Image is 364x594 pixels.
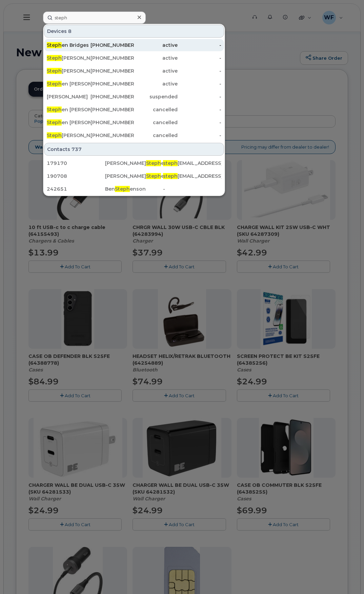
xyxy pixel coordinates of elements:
div: [PERSON_NAME] [47,93,90,100]
a: Steph[PERSON_NAME][PHONE_NUMBER]cancelled- [44,129,224,141]
div: - [178,68,221,74]
div: Ben enson [105,186,163,192]
div: [EMAIL_ADDRESS][PERSON_NAME][DOMAIN_NAME] [163,173,221,179]
span: Steph [47,81,62,87]
div: 242651 [47,186,105,192]
div: [PERSON_NAME] ens [105,173,163,179]
span: Steph [47,68,62,74]
div: - [178,106,221,113]
a: 179170[PERSON_NAME]Stephensonsteph[EMAIL_ADDRESS][PERSON_NAME][DOMAIN_NAME] [44,157,224,169]
div: [PHONE_NUMBER] [90,55,134,61]
span: Steph [146,160,161,166]
div: - [178,42,221,49]
div: [PHONE_NUMBER] [90,42,134,49]
div: - [178,93,221,100]
span: Steph [47,55,62,61]
span: 8 [68,28,72,35]
div: cancelled [134,132,178,139]
span: Steph [115,186,130,192]
div: en Bridges [47,42,90,49]
div: cancelled [134,106,178,113]
div: - [178,80,221,87]
span: Steph [47,119,62,126]
span: Steph [47,42,62,48]
div: Contacts [44,143,224,156]
a: Steph[PERSON_NAME][PHONE_NUMBER]active- [44,52,224,64]
span: Steph [47,107,62,113]
div: [PHONE_NUMBER] [90,119,134,126]
div: [PERSON_NAME] enson [105,160,163,167]
div: active [134,68,178,74]
div: [PHONE_NUMBER] [90,132,134,139]
div: [PHONE_NUMBER] [90,106,134,113]
div: [PHONE_NUMBER] [90,93,134,100]
div: - [178,132,221,139]
div: 190708 [47,173,105,179]
a: Steph[PERSON_NAME][PHONE_NUMBER]active- [44,65,224,77]
a: [PERSON_NAME][PHONE_NUMBER]suspended- [44,91,224,103]
div: - [163,186,221,192]
div: en [PERSON_NAME] [47,119,90,126]
div: [PHONE_NUMBER] [90,68,134,74]
input: Find something... [43,12,146,24]
div: [PERSON_NAME] [47,68,90,74]
a: 190708[PERSON_NAME]Stephenssteph[EMAIL_ADDRESS][PERSON_NAME][DOMAIN_NAME] [44,170,224,182]
a: Stephen Bridges[PHONE_NUMBER]active- [44,39,224,51]
div: [PERSON_NAME] [47,55,90,61]
div: - [178,55,221,61]
div: suspended [134,93,178,100]
div: [PERSON_NAME] [47,132,90,139]
div: en [PERSON_NAME] [47,80,90,87]
div: Devices [44,25,224,38]
div: en [PERSON_NAME] [47,106,90,113]
div: cancelled [134,119,178,126]
a: Stephen [PERSON_NAME][PHONE_NUMBER]active- [44,78,224,90]
div: 179170 [47,160,105,167]
span: 737 [72,146,82,153]
span: Steph [47,132,62,138]
a: Stephen [PERSON_NAME][PHONE_NUMBER]cancelled- [44,103,224,116]
a: Stephen [PERSON_NAME][PHONE_NUMBER]cancelled- [44,116,224,129]
div: [PHONE_NUMBER] [90,80,134,87]
span: steph [163,160,178,166]
div: [EMAIL_ADDRESS][PERSON_NAME][DOMAIN_NAME] [163,160,221,167]
div: active [134,80,178,87]
a: 242651BenStephenson- [44,183,224,195]
div: - [178,119,221,126]
span: Steph [146,173,161,179]
div: active [134,55,178,61]
div: active [134,42,178,49]
span: steph [163,173,178,179]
